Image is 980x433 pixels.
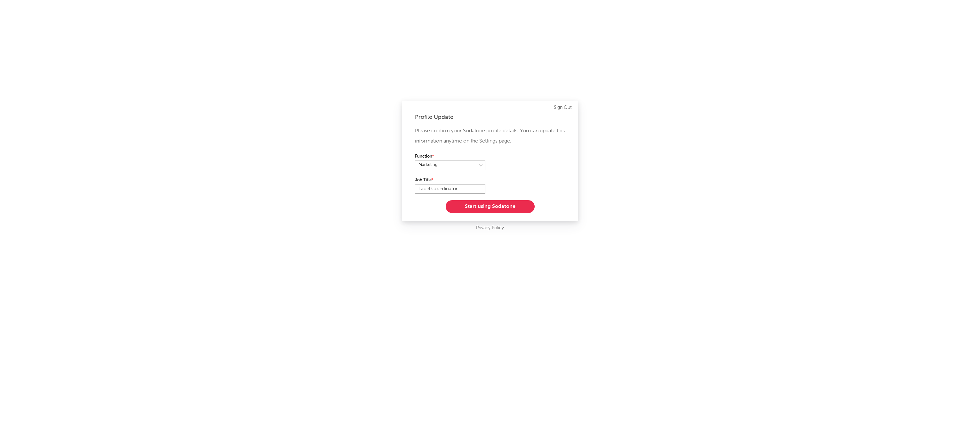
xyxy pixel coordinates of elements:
[415,153,485,160] label: Function
[446,200,535,213] button: Start using Sodatone
[415,176,485,184] label: Job Title
[476,224,504,232] a: Privacy Policy
[415,126,565,146] p: Please confirm your Sodatone profile details. You can update this information anytime on the Sett...
[415,113,565,121] div: Profile Update
[554,104,572,111] a: Sign Out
